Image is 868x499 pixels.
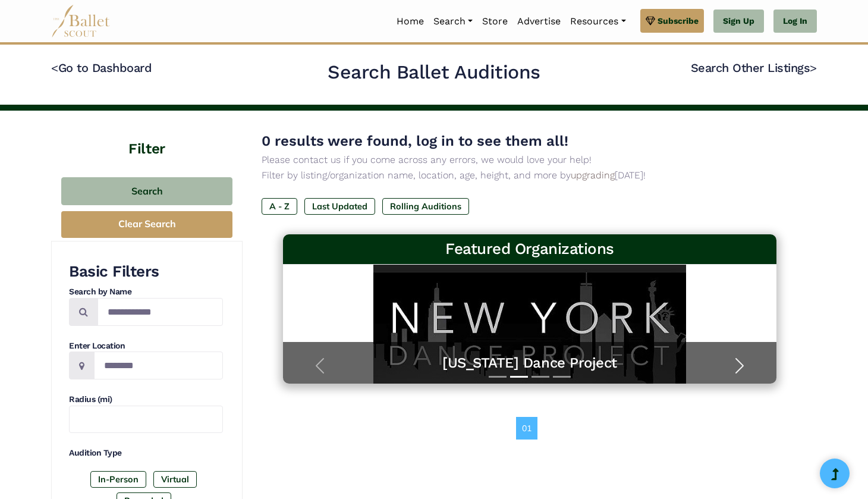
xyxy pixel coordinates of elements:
[571,170,615,181] a: upgrading
[262,198,297,215] label: A - Z
[69,340,223,352] h4: Enter Location
[553,370,571,384] button: Slide 4
[69,447,223,459] h4: Audition Type
[512,9,565,34] a: Advertise
[810,60,817,75] code: >
[640,9,704,33] a: Subscribe
[51,61,152,75] a: <Go to Dashboard
[532,370,549,384] button: Slide 3
[90,471,146,488] label: In-Person
[51,111,243,159] h4: Filter
[713,10,764,33] a: Sign Up
[304,198,375,215] label: Last Updated
[565,9,630,34] a: Resources
[429,9,477,34] a: Search
[510,370,528,384] button: Slide 2
[691,61,817,75] a: Search Other Listings>
[646,14,655,27] img: gem.svg
[61,177,232,205] button: Search
[477,9,512,34] a: Store
[98,298,223,326] input: Search by names...
[69,394,223,406] h4: Radius (mi)
[516,417,544,440] nav: Page navigation example
[489,370,507,384] button: Slide 1
[773,10,817,33] a: Log In
[69,286,223,298] h4: Search by Name
[94,352,223,379] input: Location
[51,60,58,75] code: <
[658,14,699,27] span: Subscribe
[382,198,469,215] label: Rolling Auditions
[61,211,232,238] button: Clear Search
[392,9,429,34] a: Home
[262,152,798,168] p: Please contact us if you come across any errors, we would love your help!
[153,471,197,488] label: Virtual
[262,133,568,149] span: 0 results were found, log in to see them all!
[69,262,223,282] h3: Basic Filters
[262,168,798,183] p: Filter by listing/organization name, location, age, height, and more by [DATE]!
[293,239,767,259] h3: Featured Organizations
[328,60,540,85] h2: Search Ballet Auditions
[516,417,537,440] a: 01
[295,354,765,372] a: [US_STATE] Dance Project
